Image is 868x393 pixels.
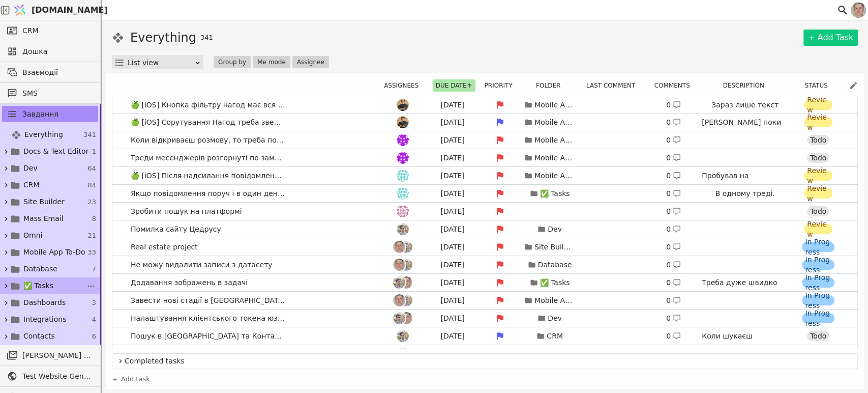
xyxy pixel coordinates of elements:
img: ih [397,170,409,182]
button: Status [801,79,836,92]
div: 0 [666,100,681,110]
div: 0 [666,153,681,163]
p: Mobile App To-Do [534,117,575,128]
a: Якщо повідомлення поруч і в один день то мають бути разомih[DATE]✅ Tasks0 В одному треді.Review [112,185,857,202]
a: SMS [2,85,98,101]
h1: Everything [130,29,196,47]
img: ih [397,187,409,200]
a: Поправити Made in Svit бейджикХр [112,345,857,362]
div: 0 [666,313,681,324]
span: [PERSON_NAME] розсилки [22,350,93,361]
p: Mobile App To-Do [534,153,575,163]
button: Description [720,79,773,92]
span: ✅ Tasks [23,280,53,291]
img: m. [397,152,409,164]
div: 0 [666,331,681,342]
span: 6 [92,331,96,342]
div: [DATE] [430,206,475,217]
span: 341 [200,33,213,43]
a: Test Website General template [2,368,98,384]
div: 0 [666,242,681,252]
div: [DATE] [430,135,475,146]
span: Review [807,95,829,115]
span: 3 [92,298,96,308]
span: Todo [810,331,826,341]
button: Last comment [583,79,644,92]
p: Mobile App To-Do [534,135,575,146]
img: Ad [393,276,405,289]
span: Todo [810,153,826,163]
span: Дошка [22,46,93,57]
a: Налаштування клієнтського токена юзеромAdРо[DATE]Dev0 In Progress [112,310,857,327]
div: Due date [431,79,477,92]
span: Якщо повідомлення поруч і в один день то мають бути разом [127,186,289,201]
a: Зробити пошук на платформіmy[DATE]0 Todo [112,203,857,220]
img: 1560949290925-CROPPED-IMG_0201-2-.jpg [851,3,866,18]
span: 7 [92,264,96,274]
a: 🍏 [iOS] Сорутування Нагод треба зверху ті в яких були новіші взаємодіїOl[DATE]Mobile App To-Do0 [... [112,114,857,131]
img: Хр [397,348,409,360]
p: Database [538,260,572,270]
button: Comments [651,79,699,92]
span: Помилка сайту Цедрусу [127,222,225,237]
button: Folder [533,79,570,92]
p: Mobile App To-Do [534,295,575,306]
span: 21 [87,231,96,241]
span: 🍏 [iOS] Сорутування Нагод треба зверху ті в яких були новіші взаємодії [127,115,289,130]
img: Ad [393,312,405,324]
span: 1 [92,147,96,157]
p: Пробував на [GEOGRAPHIC_DATA] [702,171,788,192]
span: Поправити Made in Svit бейджик [127,347,258,361]
img: Ро [400,312,412,324]
div: 0 [666,188,681,199]
div: Assignees [381,79,427,92]
span: Треди месенджерів розгорнуті по замовчуванню. [127,151,289,165]
span: Site Builder [23,196,65,207]
span: Завести нові стадії в [GEOGRAPHIC_DATA] в задачах [127,293,289,308]
p: ✅ Tasks [540,188,570,199]
div: 0 [666,206,681,217]
img: Logo [12,1,27,20]
div: [DATE] [430,295,475,306]
a: Дошка [2,43,98,60]
span: In Progress [805,290,831,311]
div: 0 [666,135,681,146]
div: [DATE] [430,171,475,181]
span: Завдання [22,109,58,120]
span: 84 [87,180,96,190]
span: 🍏 [iOS] Кнопка фільтру нагод має вся спрацьовувати [127,98,289,113]
span: [DOMAIN_NAME] [32,4,108,16]
div: 0 [666,295,681,306]
span: CRM [23,180,40,190]
img: Ad [400,241,412,253]
div: 0 [666,117,681,128]
div: 0 [666,224,681,235]
img: m. [397,134,409,146]
span: Add task [121,374,150,384]
img: Ol [397,99,409,111]
div: List view [128,55,194,70]
div: [DATE] [430,100,475,110]
p: Зараз лише текст [711,100,779,110]
div: В одному треді. [715,188,775,199]
span: 4 [92,315,96,325]
a: Завдання [2,106,98,122]
p: Треба дуже швидко для Металіки. Може бейс64 там, попередньо на льоту зменшивши розмір та затиснувши? [702,277,788,342]
button: Me mode [253,56,290,68]
span: Review [807,183,829,204]
div: Status [794,79,845,92]
span: In Progress [805,237,831,257]
span: In Progress [805,308,831,328]
span: Налаштування клієнтського токена юзером [127,311,289,326]
span: Review [807,165,829,186]
p: [PERSON_NAME] поки що просто новіші [702,117,788,138]
img: Ро [393,294,405,306]
a: Треди месенджерів розгорнуті по замовчуванню.m.[DATE]Mobile App To-Do0 Todo [112,149,857,166]
div: [DATE] [430,188,475,199]
img: Ol [397,116,409,128]
p: Mobile App To-Do [534,100,575,110]
button: Assignees [381,79,428,92]
a: Не можу видалити записи з датасетуРоAd[DATE]Database0 In Progress [112,256,857,273]
img: Ad [400,294,412,306]
span: Contacts [23,331,55,342]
